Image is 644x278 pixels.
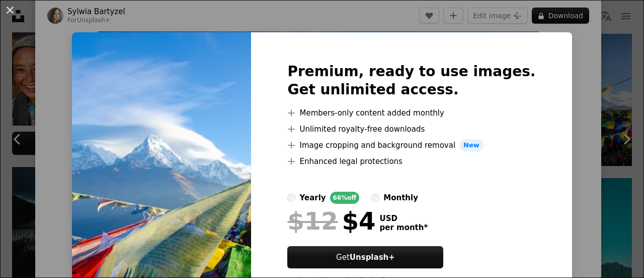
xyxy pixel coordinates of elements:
div: monthly [383,192,418,204]
span: New [459,139,484,151]
input: yearly66%off [287,194,295,202]
button: GetUnsplash+ [287,246,443,268]
input: monthly [371,194,379,202]
div: $4 [287,208,375,234]
h2: Premium, ready to use images. Get unlimited access. [287,63,535,99]
li: Members-only content added monthly [287,107,535,119]
div: yearly [299,192,326,204]
strong: Unsplash+ [350,253,395,262]
div: 66% off [330,192,360,204]
span: $12 [287,208,338,234]
li: Enhanced legal protections [287,155,535,168]
li: Image cropping and background removal [287,139,535,151]
li: Unlimited royalty-free downloads [287,123,535,135]
span: USD [379,214,428,223]
span: per month * [379,223,428,232]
